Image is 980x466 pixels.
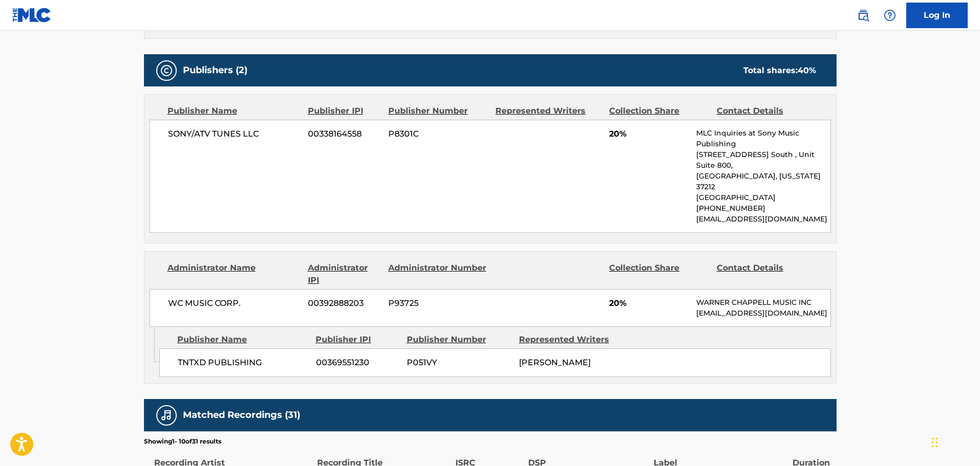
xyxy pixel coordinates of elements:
[316,357,399,369] span: 00369551230
[308,262,381,286] div: Administrator IPI
[717,105,816,117] div: Contact Details
[798,65,816,75] span: 40 %
[853,5,873,26] a: Public Search
[696,297,830,308] p: WARNER CHAPPELL MUSIC INC
[743,64,816,77] div: Total shares:
[407,334,511,346] div: Publisher Number
[308,297,381,309] span: 00392888203
[696,128,830,149] p: MLC Inquiries at Sony Music Publishing
[144,437,221,446] p: Showing 1 - 10 of 31 results
[880,5,900,26] div: Help
[519,334,623,346] div: Represented Writers
[183,64,247,76] h5: Publishers (2)
[857,9,869,21] img: search
[717,262,816,286] div: Contact Details
[696,203,830,214] p: [PHONE_NUMBER]
[609,262,708,286] div: Collection Share
[388,262,488,286] div: Administrator Number
[884,9,896,21] img: help
[388,105,488,117] div: Publisher Number
[519,358,591,367] span: [PERSON_NAME]
[388,297,488,309] span: P93725
[388,128,488,140] span: P8301C
[12,8,52,23] img: MLC Logo
[906,3,968,28] a: Log In
[177,334,308,346] div: Publisher Name
[308,128,381,140] span: 00338164558
[160,64,173,77] img: Publishers
[696,149,830,171] p: [STREET_ADDRESS] South , Unit Suite 800,
[495,105,601,117] div: Represented Writers
[407,357,511,369] span: P051VY
[168,297,301,309] span: WC MUSIC CORP.
[178,357,308,369] span: TNTXD PUBLISHING
[609,105,708,117] div: Collection Share
[168,128,301,140] span: SONY/ATV TUNES LLC
[183,409,300,421] h5: Matched Recordings (31)
[929,417,980,466] iframe: Chat Widget
[316,334,399,346] div: Publisher IPI
[308,105,381,117] div: Publisher IPI
[696,214,830,225] p: [EMAIL_ADDRESS][DOMAIN_NAME]
[696,171,830,192] p: [GEOGRAPHIC_DATA], [US_STATE] 37212
[609,128,689,140] span: 20%
[609,297,689,309] span: 20%
[696,308,830,319] p: [EMAIL_ADDRESS][DOMAIN_NAME]
[160,409,173,421] img: Matched Recordings
[168,262,300,286] div: Administrator Name
[168,105,300,117] div: Publisher Name
[932,427,938,458] div: Drag
[696,192,830,203] p: [GEOGRAPHIC_DATA]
